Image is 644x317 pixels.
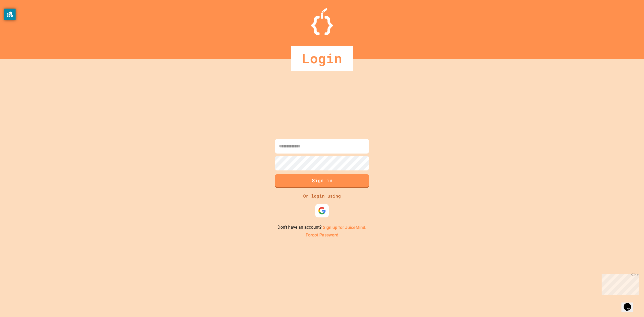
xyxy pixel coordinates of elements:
button: privacy banner [4,9,16,20]
iframe: chat widget [621,296,639,312]
div: Chat with us now!Close [2,2,37,34]
img: google-icon.svg [318,207,326,215]
img: Logo.svg [311,8,333,35]
a: Sign up for JuiceMind. [323,225,367,230]
div: Or login using [301,193,343,199]
div: Login [291,46,353,71]
button: Sign in [275,174,369,188]
a: Forgot Password [306,232,338,238]
p: Don't have an account? [277,224,367,231]
iframe: chat widget [599,272,639,295]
